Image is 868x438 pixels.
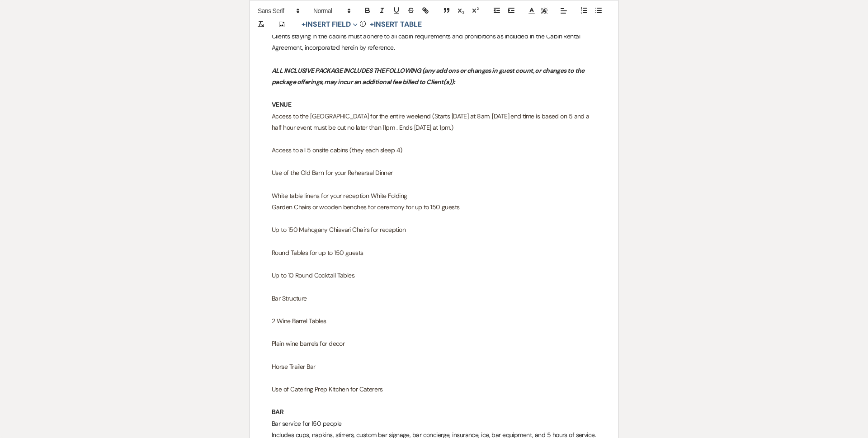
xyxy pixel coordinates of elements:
[309,5,354,16] span: Header Formats
[272,203,460,211] span: Garden Chairs or wooden benches for ceremony for up to 150 guests
[370,21,374,28] span: +
[272,66,585,86] em: ALL INCLUSIVE PACKAGE INCLUDES THE FOLLOWING (any add ons or changes in guest count, or changes t...
[302,21,306,28] span: +
[272,418,596,429] p: Bar service for 150 people
[525,5,538,16] span: Text Color
[272,192,407,200] span: White table linens for your reception White Folding
[272,226,406,234] span: Up to 150 Mahogany Chiavari Chairs for reception
[272,339,344,348] span: Plain wine barrels for decor
[272,385,382,393] span: Use of Catering Prep Kitchen for Caterers
[298,19,361,30] button: Insert Field
[272,100,291,108] strong: VENUE
[272,363,315,371] span: Horse Trailer Bar
[272,294,307,302] span: Bar Structure
[272,271,354,279] span: Up to 10 Round Cocktail Tables
[272,169,393,177] span: Use of the Old Barn for your Rehearsal Dinner
[272,317,326,325] span: 2 Wine Barrel Tables
[272,31,596,53] p: Clients staying in the cabins must adhere to all cabin requirements and prohibitions as included ...
[272,146,402,154] span: Access to all 5 onsite cabins (they each sleep 4)
[272,408,283,416] strong: BAR
[557,5,570,16] span: Alignment
[272,112,591,132] span: Access to the [GEOGRAPHIC_DATA] for the entire weekend (Starts [DATE] at 8am. [DATE] end time is ...
[367,19,425,30] button: +Insert Table
[538,5,551,16] span: Text Background Color
[272,249,363,257] span: Round Tables for up to 150 guests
